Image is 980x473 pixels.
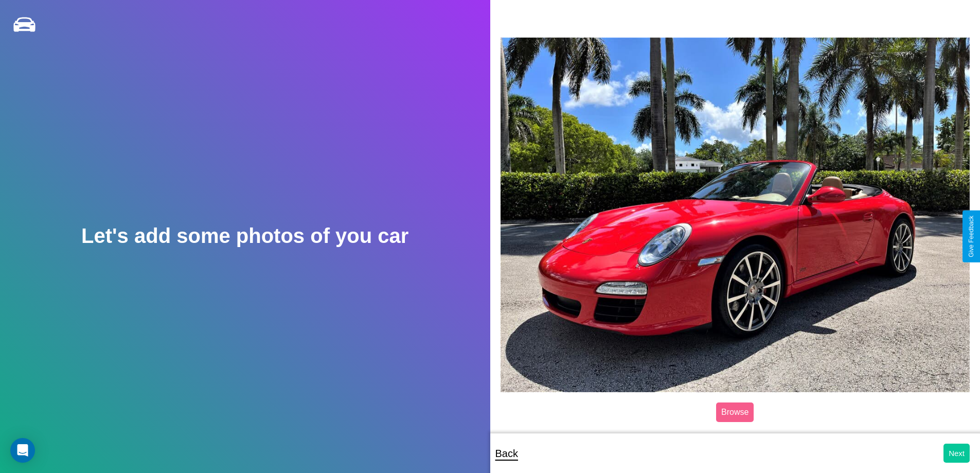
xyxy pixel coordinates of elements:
[943,444,970,463] button: Next
[495,444,518,463] p: Back
[501,38,970,392] img: posted
[10,438,35,463] div: Open Intercom Messenger
[716,402,754,422] label: Browse
[968,216,975,257] div: Give Feedback
[81,224,408,248] h2: Let's add some photos of you car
